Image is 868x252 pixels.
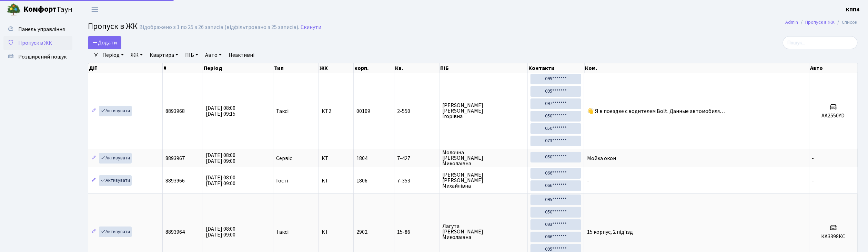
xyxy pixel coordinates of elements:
a: Активувати [99,227,132,237]
span: Пропуск в ЖК [18,39,52,47]
span: Сервіс [276,156,292,161]
span: КТ [322,178,351,183]
span: Мойка окон [587,155,616,162]
span: Молочна [PERSON_NAME] Миколаївна [442,150,524,166]
span: 2902 [356,228,367,236]
a: Скинути [301,24,321,31]
span: [PERSON_NAME] [PERSON_NAME] Ігорівна [442,103,524,119]
span: [DATE] 08:00 [DATE] 09:15 [206,104,235,118]
span: КТ2 [322,108,351,114]
b: КПП4 [846,6,860,13]
span: 7-427 [397,156,436,161]
span: 7-353 [397,178,436,183]
span: 8893967 [165,155,185,162]
h5: КА3398КС [812,233,855,240]
a: Admin [786,19,798,26]
span: Розширений пошук [18,53,67,61]
th: Період [203,63,274,73]
span: [DATE] 08:00 [DATE] 09:00 [206,151,235,165]
a: Період [100,49,127,61]
th: Контакти [528,63,585,73]
span: 2-550 [397,108,436,114]
th: Тип [273,63,319,73]
h5: AA2550YD [812,113,855,119]
span: 8893966 [165,177,185,185]
span: 15-86 [397,229,436,235]
span: Таксі [276,229,289,235]
span: [PERSON_NAME] [PERSON_NAME] Михайлівна [442,172,524,189]
th: Ком. [585,63,809,73]
b: Комфорт [23,4,57,15]
a: Панель управління [3,22,72,36]
a: Квартира [147,49,181,61]
button: Переключити навігацію [86,4,103,15]
a: Пропуск в ЖК [806,19,835,26]
span: Гості [276,178,288,183]
a: Неактивні [226,49,257,61]
th: ЖК [319,63,354,73]
span: - [812,177,814,185]
a: Активувати [99,153,132,164]
a: КПП4 [846,6,860,14]
span: 15 корпус, 2 під'їзд [587,228,633,236]
span: 8893968 [165,107,185,115]
th: # [163,63,203,73]
span: Пропуск в ЖК [88,20,138,32]
span: [DATE] 08:00 [DATE] 09:00 [206,225,235,239]
a: ПІБ [182,49,201,61]
span: 8893964 [165,228,185,236]
a: ЖК [128,49,145,61]
th: Кв. [394,63,440,73]
a: Розширений пошук [3,50,72,64]
a: Авто [202,49,224,61]
a: Активувати [99,106,132,116]
span: Таксі [276,108,289,114]
span: 👋 Я в поездке с водителем Bolt. Данные автомобиля… [587,107,725,115]
th: Дії [88,63,163,73]
th: ПІБ [440,63,528,73]
span: - [812,155,814,162]
span: - [587,177,589,185]
a: Пропуск в ЖК [3,36,72,50]
nav: breadcrumb [775,15,868,30]
a: Додати [88,36,121,49]
input: Пошук... [783,36,858,49]
th: Авто [809,63,858,73]
span: Таун [23,4,72,15]
div: Відображено з 1 по 25 з 26 записів (відфільтровано з 25 записів). [139,24,299,31]
span: 00109 [356,107,370,115]
span: Лагута [PERSON_NAME] Миколаївна [442,223,524,240]
span: КТ [322,156,351,161]
span: [DATE] 08:00 [DATE] 09:00 [206,174,235,187]
th: корп. [354,63,394,73]
span: КТ [322,229,351,235]
li: Список [835,19,858,26]
span: 1806 [356,177,367,185]
span: Додати [92,39,117,46]
span: 1804 [356,155,367,162]
span: Панель управління [18,25,65,33]
img: logo.png [7,3,21,17]
a: Активувати [99,175,132,186]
